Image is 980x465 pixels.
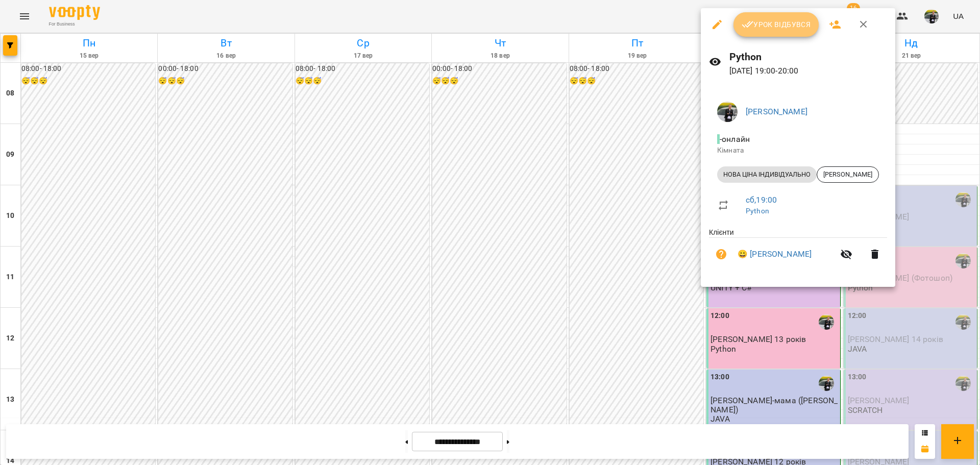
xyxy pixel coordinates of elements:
[709,242,733,266] button: Візит ще не сплачено. Додати оплату?
[733,12,819,37] button: Урок відбувся
[717,145,879,156] p: Кімната
[746,207,769,215] a: Python
[746,107,807,116] a: [PERSON_NAME]
[717,134,752,144] span: - онлайн
[729,65,887,77] p: [DATE] 19:00 - 20:00
[742,18,811,31] span: Урок відбувся
[717,102,738,122] img: a92d573242819302f0c564e2a9a4b79e.jpg
[709,227,887,275] ul: Клієнти
[717,170,817,179] span: НОВА ЦІНА ІНДИВІДУАЛЬНО
[746,195,777,205] a: сб , 19:00
[817,170,878,179] span: ⁨[PERSON_NAME]⁩
[738,248,812,260] a: 😀 ⁨[PERSON_NAME]⁩
[729,49,887,65] h6: Python
[817,166,879,183] div: ⁨[PERSON_NAME]⁩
